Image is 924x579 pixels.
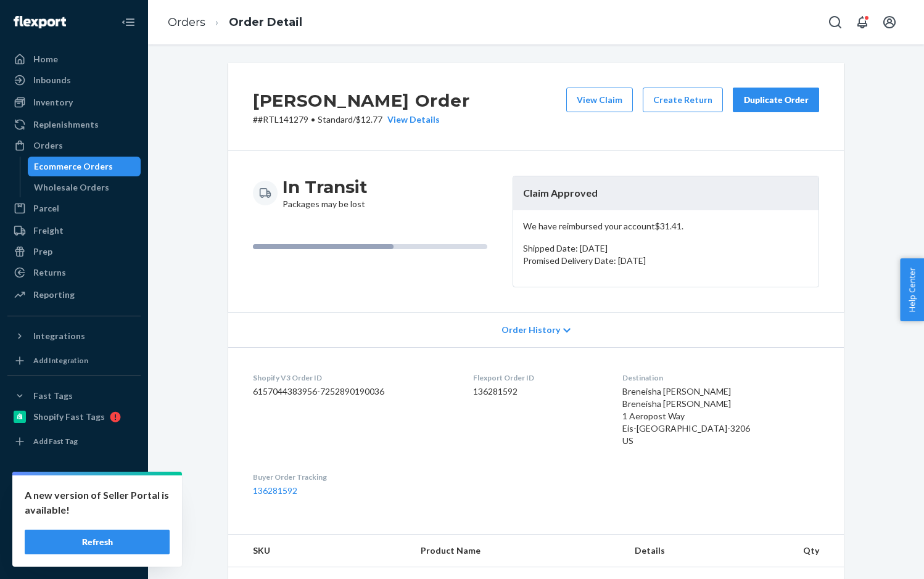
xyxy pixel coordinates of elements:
a: Ecommerce Orders [28,157,141,176]
a: Freight [7,221,141,240]
dt: Shopify V3 Order ID [253,372,453,383]
a: Order Detail [229,15,302,29]
div: Wholesale Orders [34,181,109,194]
header: Claim Approved [513,176,819,210]
h2: [PERSON_NAME] Order [253,88,469,113]
ol: breadcrumbs [158,4,312,41]
p: A new version of Seller Portal is available! [25,488,170,517]
dd: 6157044383956-7252890190036 [253,385,453,398]
div: Ecommerce Orders [34,160,113,173]
button: Refresh [25,530,170,554]
button: Help Center [900,258,924,321]
button: Open Search Box [823,10,848,35]
a: Inventory [7,92,141,112]
a: Home [7,49,141,69]
button: Duplicate Order [733,88,819,112]
div: Inbounds [33,74,71,86]
button: View Details [382,113,440,126]
a: Talk to Support [7,503,141,522]
button: Open account menu [877,10,902,35]
a: Add Integration [7,351,141,371]
a: Prep [7,242,141,261]
div: Prep [33,245,52,258]
a: Settings [7,482,141,501]
a: Orders [168,15,205,29]
dd: 136281592 [473,385,603,398]
div: Duplicate Order [743,94,809,106]
th: SKU [228,535,411,567]
a: 136281592 [253,485,297,496]
a: Add Fast Tag [7,432,141,451]
a: Inbounds [7,70,141,90]
a: Shopify Fast Tags [7,407,141,427]
a: Parcel [7,199,141,218]
a: Help Center [7,524,141,543]
button: Create Return [643,88,723,112]
h3: In Transit [283,176,368,198]
span: • [311,114,315,125]
th: Qty [760,535,844,567]
div: Fast Tags [33,390,73,402]
button: Fast Tags [7,386,141,406]
dt: Destination [622,372,819,383]
p: Promised Delivery Date: [DATE] [523,255,809,267]
div: Inventory [33,96,73,109]
p: We have reimbursed your account $31.41 . [523,220,809,232]
button: Close Navigation [116,10,141,35]
span: Standard [318,114,353,125]
div: Add Integration [33,355,88,366]
div: Reporting [33,289,75,301]
div: Add Fast Tag [33,436,78,446]
button: View Claim [566,88,633,112]
p: # #RTL141279 / $12.77 [253,113,469,126]
div: Integrations [33,330,85,342]
a: Reporting [7,285,141,305]
span: Breneisha [PERSON_NAME] Breneisha [PERSON_NAME] 1 Aeropost Way Eis-[GEOGRAPHIC_DATA]-3206 US [622,386,750,446]
img: Flexport logo [14,16,66,28]
div: Replenishments [33,118,99,131]
a: Returns [7,263,141,282]
a: Orders [7,136,141,155]
div: Shopify Fast Tags [33,411,105,423]
a: Replenishments [7,115,141,134]
button: Open notifications [850,10,875,35]
th: Product Name [411,535,624,567]
div: Returns [33,266,66,279]
dt: Flexport Order ID [473,372,603,383]
button: Integrations [7,326,141,346]
div: Orders [33,139,63,152]
div: Parcel [33,202,59,215]
button: Give Feedback [7,544,141,564]
th: Details [625,535,761,567]
p: Shipped Date: [DATE] [523,242,809,255]
dt: Buyer Order Tracking [253,472,453,482]
div: Freight [33,224,64,237]
a: Wholesale Orders [28,178,141,197]
div: Home [33,53,58,65]
span: Order History [501,324,560,336]
div: Packages may be lost [283,176,368,210]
